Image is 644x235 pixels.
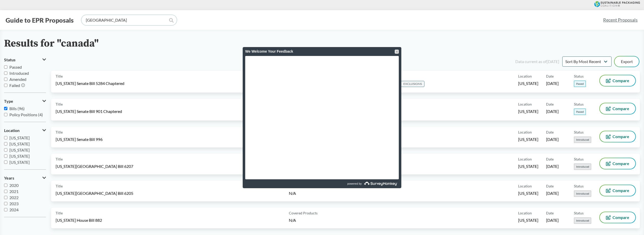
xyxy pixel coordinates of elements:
[546,210,554,216] span: Date
[56,129,63,135] span: Title
[9,112,43,117] span: Policy Positions (4)
[546,74,554,79] span: Date
[518,74,532,79] span: Location
[613,161,629,166] span: Compare
[4,55,46,64] button: Status
[9,195,19,200] span: 2022
[600,103,635,114] button: Compare
[613,188,629,193] span: Compare
[4,176,14,180] span: Years
[347,179,362,188] span: powered by
[600,158,635,169] button: Compare
[4,208,7,211] input: 2024
[9,160,30,165] span: [US_STATE]
[574,210,584,216] span: Status
[4,174,46,182] button: Years
[546,109,559,114] span: [DATE]
[4,57,15,62] span: Status
[574,183,584,189] span: Status
[518,190,538,196] span: [US_STATE]
[518,210,532,216] span: Location
[574,109,586,115] span: Passed
[600,131,635,142] button: Compare
[9,65,22,69] span: Passed
[401,81,424,87] span: EXCLUSIONS
[574,74,584,79] span: Status
[9,148,30,152] span: [US_STATE]
[9,83,20,88] span: Failed
[574,129,584,135] span: Status
[56,164,133,169] span: [US_STATE][GEOGRAPHIC_DATA] Bill 6207
[574,81,586,87] span: Passed
[56,74,63,79] span: Title
[9,106,25,111] span: Bills (96)
[574,164,591,170] span: Introduced
[518,164,538,169] span: [US_STATE]
[518,101,532,107] span: Location
[9,189,19,194] span: 2021
[574,101,584,107] span: Status
[56,101,63,107] span: Title
[546,183,554,189] span: Date
[4,136,7,139] input: [US_STATE]
[546,164,559,169] span: [DATE]
[9,154,30,158] span: [US_STATE]
[518,183,532,189] span: Location
[518,129,532,135] span: Location
[4,84,7,87] input: Failed
[518,137,538,142] span: [US_STATE]
[546,137,559,142] span: [DATE]
[600,75,635,86] button: Compare
[4,160,7,164] input: [US_STATE]
[9,141,30,146] span: [US_STATE]
[4,128,20,133] span: Location
[4,38,99,49] h2: Results for "canada"
[4,65,7,69] input: Passed
[4,202,7,205] input: 2023
[4,16,75,24] button: Guide to EPR Proposals
[515,58,559,65] div: Data current as of [DATE]
[4,196,7,199] input: 2022
[9,183,19,188] span: 2020
[613,79,629,83] span: Compare
[600,212,635,223] button: Compare
[9,77,26,82] span: Amended
[56,109,122,114] span: [US_STATE] Senate Bill 901 Chaptered
[546,81,559,86] span: [DATE]
[574,190,591,197] span: Introduced
[546,129,554,135] span: Date
[518,81,538,86] span: [US_STATE]
[574,217,591,224] span: Introduced
[546,101,554,107] span: Date
[56,217,102,223] span: [US_STATE] House Bill 882
[4,71,7,75] input: Introduced
[4,154,7,158] input: [US_STATE]
[613,107,629,111] span: Compare
[4,184,7,187] input: 2020
[546,217,559,223] span: [DATE]
[4,97,46,106] button: Type
[9,201,19,206] span: 2023
[9,71,29,76] span: Introduced
[4,142,7,145] input: [US_STATE]
[4,78,7,81] input: Amended
[613,135,629,139] span: Compare
[574,156,584,162] span: Status
[323,179,399,188] a: powered by
[518,156,532,162] span: Location
[56,137,103,142] span: [US_STATE] Senate Bill 996
[600,185,635,196] button: Compare
[56,210,63,216] span: Title
[613,215,629,219] span: Compare
[4,126,46,135] button: Location
[546,156,554,162] span: Date
[289,218,296,223] span: N/A
[9,135,30,140] span: [US_STATE]
[81,15,177,25] input: Find a proposal
[56,81,124,86] span: [US_STATE] Senate Bill 5284 Chaptered
[56,183,63,189] span: Title
[518,217,538,223] span: [US_STATE]
[9,207,19,212] span: 2024
[4,99,13,104] span: Type
[4,107,7,110] input: Bills (96)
